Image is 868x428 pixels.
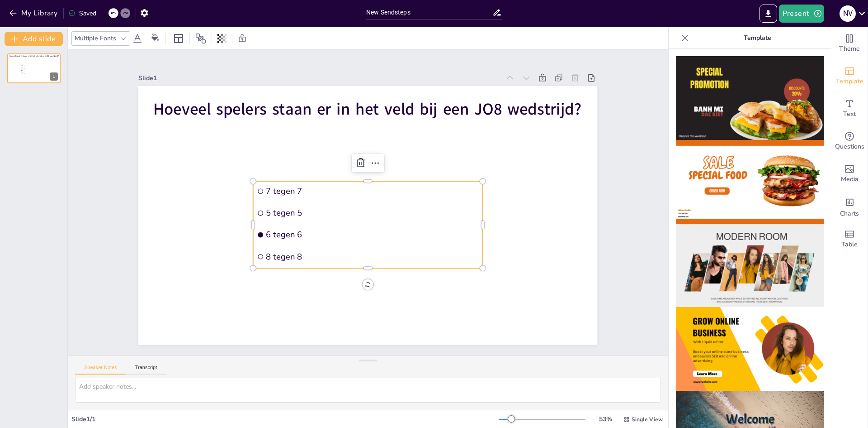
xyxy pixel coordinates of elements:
[831,158,868,190] div: Add images, graphics, shapes or video
[835,142,864,152] span: Questions
[22,67,47,69] span: 5 tegen 5
[73,32,118,44] div: Multiple Fonts
[5,32,63,46] button: Add slide
[779,5,824,23] button: Present
[7,6,61,20] button: My Library
[831,60,868,92] div: Add ready made slides
[836,77,863,87] span: Template
[840,5,856,23] button: N v
[171,31,186,46] div: Layout
[68,9,96,18] div: Saved
[831,223,868,255] div: Add a table
[676,224,824,308] img: thumb-3.png
[843,109,856,119] span: Text
[841,240,858,250] span: Table
[75,365,126,375] button: Speaker Notes
[22,72,47,74] span: 8 tegen 8
[831,92,868,125] div: Add text boxes
[366,6,492,19] input: Insert title
[839,44,860,54] span: Theme
[676,56,824,140] img: thumb-1.png
[50,72,58,81] div: 1
[22,65,47,67] span: 7 tegen 7
[342,102,375,315] span: 5 tegen 5
[9,55,59,58] span: Hoeveel spelers staan er in het veld bij een JO8 wedstrijd?
[841,174,859,184] span: Media
[126,365,166,375] button: Transcript
[7,53,61,83] div: Hoeveel spelers staan er in het veld bij een JO8 wedstrijd?7 tegen 75 tegen 56 tegen 68 tegen 81
[676,140,824,224] img: thumb-2.png
[840,5,856,22] div: N v
[676,307,824,391] img: thumb-4.png
[632,416,663,423] span: Single View
[320,104,354,317] span: 6 tegen 6
[831,125,868,158] div: Get real-time input from your audience
[759,5,777,23] button: Export to PowerPoint
[831,190,868,223] div: Add charts and graphs
[594,415,616,423] div: 53 %
[840,209,859,219] span: Charts
[831,27,868,60] div: Change the overall theme
[195,33,206,44] span: Position
[363,100,396,313] span: 7 tegen 7
[22,70,47,72] span: 6 tegen 6
[298,106,332,320] span: 8 tegen 8
[148,34,162,43] div: Background color
[692,27,822,49] p: Template
[71,415,499,423] div: Slide 1 / 1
